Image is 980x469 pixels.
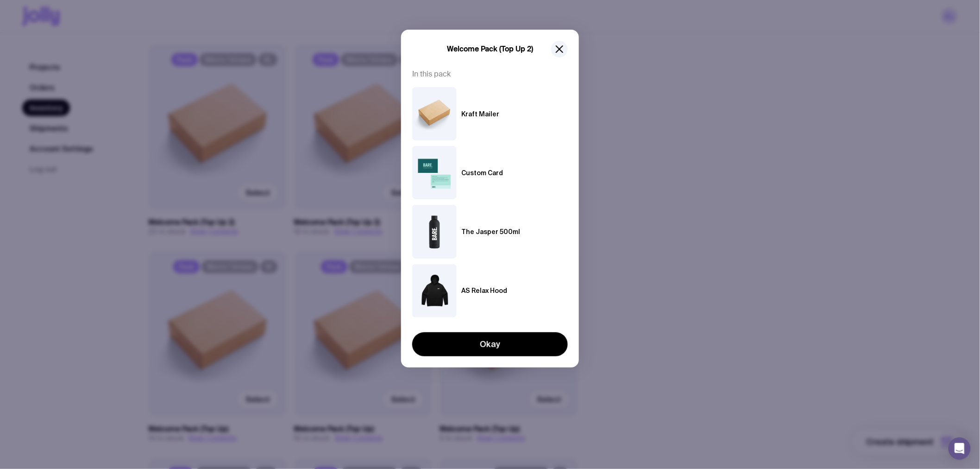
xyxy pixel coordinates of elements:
[461,110,499,118] h6: Kraft Mailer
[412,69,568,80] span: In this pack
[949,437,971,460] div: Open Intercom Messenger
[447,44,533,54] h5: Welcome Pack (Top Up 2)
[461,287,507,294] h6: AS Relax Hood
[461,169,503,177] h6: Custom Card
[461,228,520,235] h6: The Jasper 500ml
[412,332,568,356] button: Okay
